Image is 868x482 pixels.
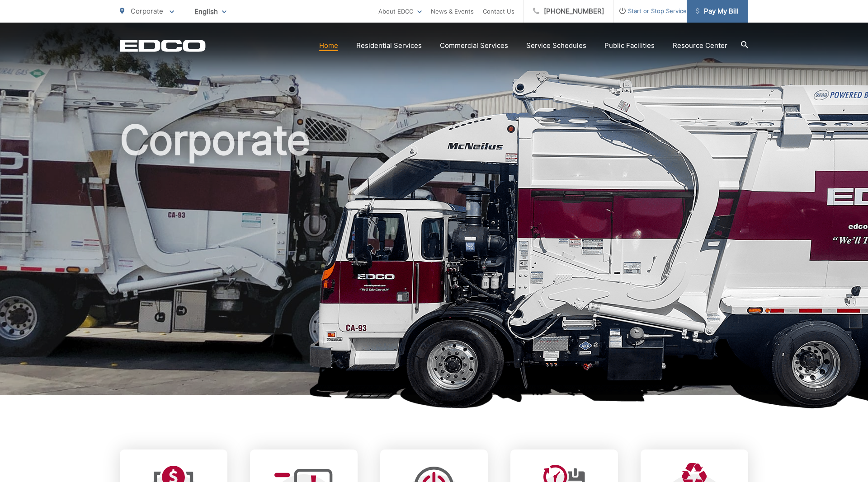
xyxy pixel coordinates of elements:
[356,40,422,51] a: Residential Services
[696,6,739,17] span: Pay My Bill
[131,7,163,15] span: Corporate
[120,117,748,403] h1: Corporate
[440,40,508,51] a: Commercial Services
[319,40,338,51] a: Home
[120,39,206,52] a: EDCD logo. Return to the homepage.
[673,40,727,51] a: Resource Center
[431,6,474,17] a: News & Events
[604,40,655,51] a: Public Facilities
[378,6,422,17] a: About EDCO
[483,6,514,17] a: Contact Us
[188,4,233,19] span: English
[526,40,586,51] a: Service Schedules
